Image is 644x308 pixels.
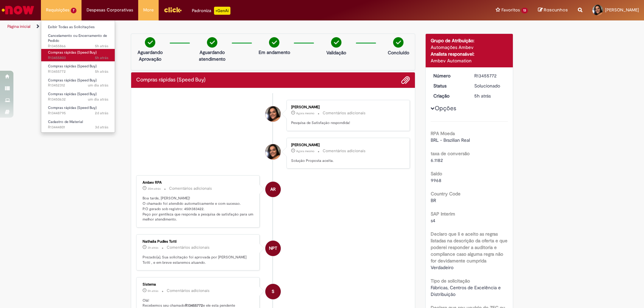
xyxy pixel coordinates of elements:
[474,93,491,99] span: 5h atrás
[428,72,470,79] dt: Número
[167,245,210,250] small: Comentários adicionais
[272,284,274,300] span: S
[431,130,455,136] b: RPA Moeda
[538,7,568,13] a: Rascunhos
[41,20,115,133] ul: Requisições
[296,111,314,115] time: 28/08/2025 13:33:25
[88,97,108,102] span: um dia atrás
[326,49,346,56] p: Validação
[48,111,108,116] span: R13448795
[145,37,155,48] img: check-circle-green.png
[259,49,290,56] p: Em andamento
[428,82,470,89] dt: Status
[605,7,639,13] span: [PERSON_NAME]
[521,8,528,13] span: 13
[431,37,508,44] div: Grupo de Atribuição:
[269,37,279,48] img: check-circle-green.png
[214,7,230,15] p: +GenAi
[88,83,108,88] time: 27/08/2025 12:59:34
[5,20,424,33] ul: Trilhas de página
[431,211,455,217] b: SAP Interim
[148,187,161,191] span: 35m atrás
[431,285,502,297] span: Fábricas, Centros de Excelência e Distribuição
[48,105,97,110] span: Compras rápidas (Speed Buy)
[95,125,108,130] span: 3d atrás
[431,231,507,264] b: Declaro que li e aceito as regras listadas na descrição da oferta e que poderei responder a audit...
[48,55,108,61] span: R13455803
[41,63,115,75] a: Aberto R13455772 : Compras rápidas (Speed Buy)
[388,49,409,56] p: Concluído
[48,64,97,69] span: Compras rápidas (Speed Buy)
[71,8,76,13] span: 7
[143,7,154,13] span: More
[265,284,281,299] div: System
[474,93,505,99] div: 28/08/2025 08:35:48
[95,111,108,116] time: 26/08/2025 14:47:06
[393,37,404,48] img: check-circle-green.png
[185,303,203,308] b: R13455772
[474,72,505,79] div: R13455772
[41,118,115,131] a: Aberto R13444801 : Cadastro de Material
[48,78,97,83] span: Compras rápidas (Speed Buy)
[265,182,281,197] div: Ambev RPA
[95,69,108,74] span: 5h atrás
[1,3,35,17] img: ServiceNow
[48,97,108,102] span: R13450632
[48,83,108,88] span: R13452312
[431,157,443,163] span: 6.1182
[143,240,254,244] div: Nathalia Pudles Totti
[41,77,115,89] a: Aberto R13452312 : Compras rápidas (Speed Buy)
[296,149,314,153] time: 28/08/2025 13:33:19
[431,44,508,51] div: Automações Ambev
[431,197,436,203] span: BR
[95,125,108,130] time: 25/08/2025 14:58:20
[46,7,69,13] span: Requisições
[323,110,366,116] small: Comentários adicionais
[431,177,441,183] span: 9968
[87,7,133,13] span: Despesas Corporativas
[323,148,366,154] small: Comentários adicionais
[296,149,314,153] span: Agora mesmo
[48,69,108,74] span: R13455772
[331,37,341,48] img: check-circle-green.png
[291,120,403,126] p: Pesquisa de Satisfação respondida!
[148,246,158,250] span: 3h atrás
[41,90,115,103] a: Aberto R13450632 : Compras rápidas (Speed Buy)
[148,246,158,250] time: 28/08/2025 10:56:18
[431,278,470,284] b: Tipo de solicitação
[48,50,97,55] span: Compras rápidas (Speed Buy)
[431,137,470,143] span: BRL - Brazilian Real
[431,171,442,177] b: Saldo
[88,83,108,88] span: um dia atrás
[431,51,508,57] div: Analista responsável:
[48,44,108,49] span: R13455866
[431,57,508,64] div: Ambev Automation
[474,93,491,99] time: 28/08/2025 08:35:48
[95,44,108,49] span: 5h atrás
[148,289,158,293] time: 28/08/2025 08:36:00
[48,119,83,124] span: Cadastro de Material
[148,187,161,191] time: 28/08/2025 12:58:13
[143,255,254,265] p: Prezado(a), Sua solicitação foi aprovada por [PERSON_NAME] Totti , e em breve estaremos atuando.
[167,288,210,294] small: Comentários adicionais
[196,49,228,62] p: Aguardando atendimento
[544,7,568,13] span: Rascunhos
[269,240,277,256] span: NPT
[401,76,410,84] button: Adicionar anexos
[291,158,403,164] p: Solução Proposta aceita.
[501,7,520,13] span: Favoritos
[192,7,230,15] div: Padroniza
[296,111,314,115] span: Agora mesmo
[431,264,453,270] span: Verdadeiro
[431,150,470,157] b: taxa de conversão
[134,49,166,62] p: Aguardando Aprovação
[431,191,461,197] b: Country Code
[164,5,182,15] img: click_logo_yellow_360x200.png
[291,143,403,147] div: [PERSON_NAME]
[41,23,115,31] a: Exibir Todas as Solicitações
[431,218,435,224] span: s4
[143,196,254,222] p: Boa tarde, [PERSON_NAME]! O chamado foi atendido automaticamente e com sucesso. P.O gerado sob re...
[143,283,254,287] div: Sistema
[48,91,97,97] span: Compras rápidas (Speed Buy)
[148,289,158,293] span: 5h atrás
